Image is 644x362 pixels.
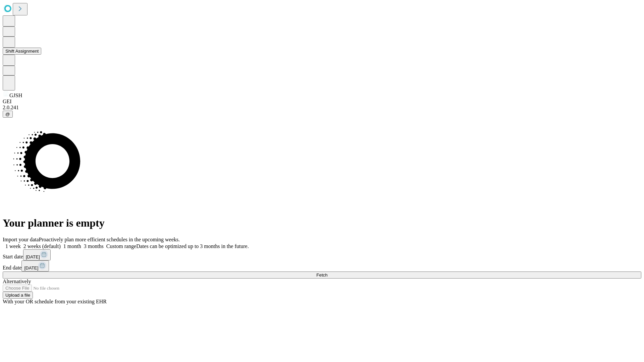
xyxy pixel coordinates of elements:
[3,279,31,284] span: Alternatively
[84,243,104,249] span: 3 months
[21,260,49,271] button: [DATE]
[3,271,641,279] button: Fetch
[3,48,41,55] button: Shift Assignment
[3,105,641,111] div: 2.0.241
[26,254,40,259] span: [DATE]
[9,93,22,98] span: GJSH
[316,273,327,278] span: Fetch
[106,243,136,249] span: Custom range
[23,249,51,260] button: [DATE]
[5,243,21,249] span: 1 week
[63,243,81,249] span: 1 month
[23,243,61,249] span: 2 weeks (default)
[3,299,107,304] span: With your OR schedule from your existing EHR
[39,237,180,242] span: Proactively plan more efficient schedules in the upcoming weeks.
[3,217,641,229] h1: Your planner is empty
[3,260,641,271] div: End date
[136,243,249,249] span: Dates can be optimized up to 3 months in the future.
[3,292,33,299] button: Upload a file
[5,112,10,117] span: @
[3,99,641,105] div: GEI
[3,111,13,118] button: @
[3,249,641,260] div: Start date
[3,237,39,242] span: Import your data
[24,265,38,270] span: [DATE]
